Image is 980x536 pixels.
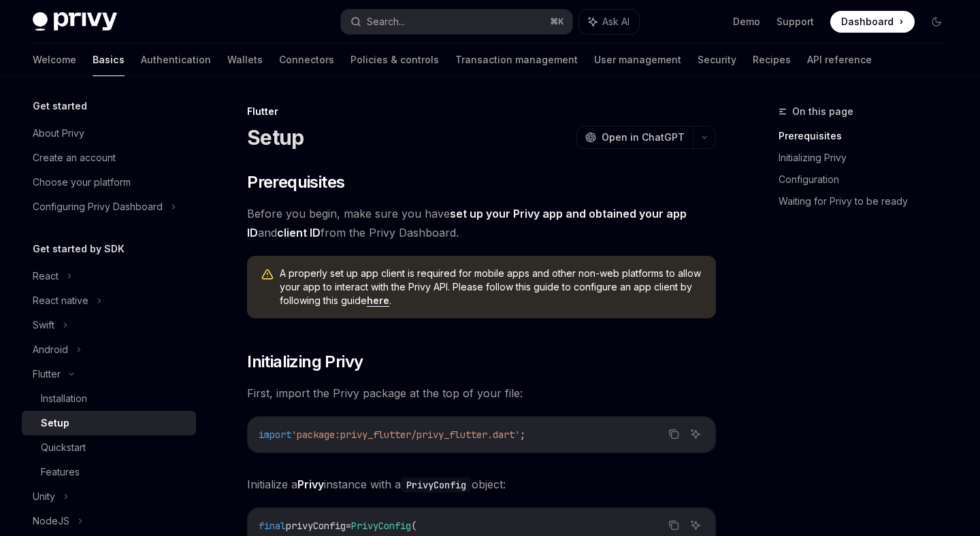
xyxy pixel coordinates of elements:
[779,147,958,169] a: Initializing Privy
[841,15,894,29] span: Dashboard
[579,10,639,34] button: Ask AI
[33,199,163,215] div: Configuring Privy Dashboard
[698,44,736,76] a: Security
[41,439,86,456] div: Quickstart
[22,411,196,435] a: Setup
[22,460,196,484] a: Features
[41,415,69,431] div: Setup
[33,366,61,382] div: Flutter
[350,44,439,76] a: Policies & controls
[41,464,80,480] div: Features
[455,44,578,76] a: Transaction management
[261,268,274,282] svg: Warning
[33,174,131,190] div: Choose your platform
[779,190,958,212] a: Waiting for Privy to be ready
[33,341,68,358] div: Android
[926,11,947,33] button: Toggle dark mode
[286,520,346,532] span: privyConfig
[33,241,125,257] h5: Get started by SDK
[687,516,704,534] button: Ask AI
[33,268,59,284] div: React
[33,513,69,529] div: NodeJS
[33,317,54,333] div: Swift
[807,44,872,76] a: API reference
[779,125,958,147] a: Prerequisites
[247,207,687,240] a: set up your Privy app and obtained your app ID
[141,44,211,76] a: Authentication
[247,351,363,373] span: Initializing Privy
[665,425,683,443] button: Copy the contents from the code block
[247,105,716,118] div: Flutter
[792,103,853,120] span: On this page
[594,44,681,76] a: User management
[277,226,321,240] a: client ID
[33,125,84,141] div: About Privy
[259,429,291,441] span: import
[33,44,76,76] a: Welcome
[280,267,702,307] span: A properly set up app client is required for mobile apps and other non-web platforms to allow you...
[33,488,55,505] div: Unity
[247,204,716,242] span: Before you begin, make sure you have and from the Privy Dashboard.
[33,98,87,114] h5: Get started
[341,10,572,34] button: Search...⌘K
[351,520,411,532] span: PrivyConfig
[22,386,196,411] a: Installation
[41,390,87,407] div: Installation
[291,429,520,441] span: 'package:privy_flutter/privy_flutter.dart'
[520,429,525,441] span: ;
[259,520,286,532] span: final
[346,520,351,532] span: =
[367,295,389,307] a: here
[247,384,716,403] span: First, import the Privy package at the top of your file:
[665,516,683,534] button: Copy the contents from the code block
[576,126,693,149] button: Open in ChatGPT
[22,121,196,146] a: About Privy
[22,170,196,195] a: Choose your platform
[733,15,760,29] a: Demo
[247,475,716,494] span: Initialize a instance with a object:
[411,520,416,532] span: (
[33,150,116,166] div: Create an account
[247,125,304,150] h1: Setup
[247,171,344,193] span: Prerequisites
[33,12,117,31] img: dark logo
[22,146,196,170] a: Create an account
[297,478,324,491] strong: Privy
[33,292,88,309] div: React native
[401,478,472,492] code: PrivyConfig
[602,131,685,144] span: Open in ChatGPT
[830,11,915,33] a: Dashboard
[753,44,791,76] a: Recipes
[22,435,196,460] a: Quickstart
[93,44,125,76] a: Basics
[550,16,564,27] span: ⌘ K
[602,15,630,29] span: Ask AI
[777,15,814,29] a: Support
[779,169,958,190] a: Configuration
[367,14,405,30] div: Search...
[227,44,263,76] a: Wallets
[279,44,334,76] a: Connectors
[687,425,704,443] button: Ask AI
